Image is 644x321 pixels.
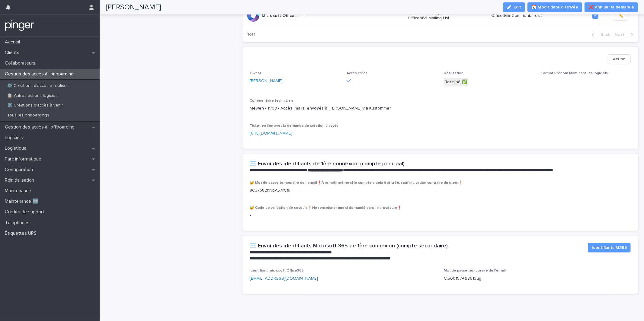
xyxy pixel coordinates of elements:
[2,188,36,194] p: Maintenance
[2,50,24,56] p: Clients
[250,212,631,219] p: -
[2,124,79,130] p: Gestion des accès à l’offboarding
[444,72,463,75] span: Réalisation
[612,32,638,37] button: Next
[531,4,578,10] span: 📅 Modif date d'arrivée
[2,135,28,141] p: Logiciels
[250,206,402,210] span: 🔐 Code de validation de secours❗Ne renseigner que si demandé dans la procédure❗
[2,71,78,77] p: Gestion des accès à l’onboarding
[541,78,631,84] p: -
[444,78,468,87] div: Terminé ✅
[250,105,631,112] p: Mewen - 11/08 - Accès (mails) envoyés à [PERSON_NAME] via Kustommer.
[250,276,318,281] a: [EMAIL_ADDRESS][DOMAIN_NAME]
[242,27,260,42] p: 1 of 1
[106,3,161,12] h2: [PERSON_NAME]
[242,6,638,26] tr: Microsoft Office365Microsoft Office365 -Office365 Groupes : Office365 Mailing List :Office365 Com...
[2,156,46,162] p: Parc informatique
[2,39,25,45] p: Accueil
[250,72,261,75] span: Owner
[2,60,40,66] p: Collaborateurs
[2,83,73,88] p: ⚙️ Créations d'accès à réaliser
[304,13,403,18] p: -
[503,2,525,12] button: Edit
[250,124,338,128] span: Ticket en lien avec la demande de création d'accès
[585,2,638,12] button: ❌ Annuler la demande
[588,243,631,253] button: Identifiants M365
[2,209,49,215] p: Crédits de support
[250,187,631,194] p: 8CJ7b82hNbA57rC&
[597,33,610,37] span: Back
[250,99,293,103] span: Commentaire technicien
[2,220,34,226] p: Téléphones
[250,269,304,272] span: Identifiant microsoft Office365
[250,131,292,135] a: [URL][DOMAIN_NAME]
[2,177,39,183] p: Réinitialisation
[608,54,631,64] button: Action
[250,243,448,249] h2: ✉️ Envoi des identifiants Microsoft 365 de 1ère connexion (compte secondaire)
[262,12,301,18] p: Microsoft Office365
[541,72,608,75] span: Format Prénom Nom dans les logiciels
[527,2,582,12] button: 📅 Modif date d'arrivée
[514,5,521,9] span: Edit
[588,4,634,10] span: ❌ Annuler la demande
[444,275,631,282] p: C.560157468613ug
[2,167,38,173] p: Configuration
[2,199,43,204] p: Maintenance 🆕
[250,181,463,185] span: 🔐 Mot de passe temporaire de l'email❗À remplir même si le compte a déjà été créé, sauf indication...
[613,56,626,62] span: Action
[444,269,506,272] span: Mot de passe temporaire de l'email
[5,20,34,32] img: mTgBEunGTSyRkCgitkcU
[615,33,628,37] span: Next
[491,13,588,18] p: Office365 Commentaires :
[613,11,628,21] button: ✏️
[347,72,367,75] span: Accès créés
[587,32,612,37] button: Back
[408,11,486,21] p: Office365 Groupes : Office365 Mailing List :
[250,78,283,84] a: [PERSON_NAME]
[250,161,405,167] h2: ✉️ Envoi des identifiants de 1ère connexion (compte principal)
[2,93,63,98] p: 📋 Autres actions logiciels
[2,103,68,108] p: ⚙️ Créations d'accès à venir
[2,113,54,118] p: Tous les onboardings
[618,13,623,19] span: ✏️
[2,145,31,151] p: Logistique
[2,230,41,236] p: Étiquettes UPS
[592,245,627,251] span: Identifiants M365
